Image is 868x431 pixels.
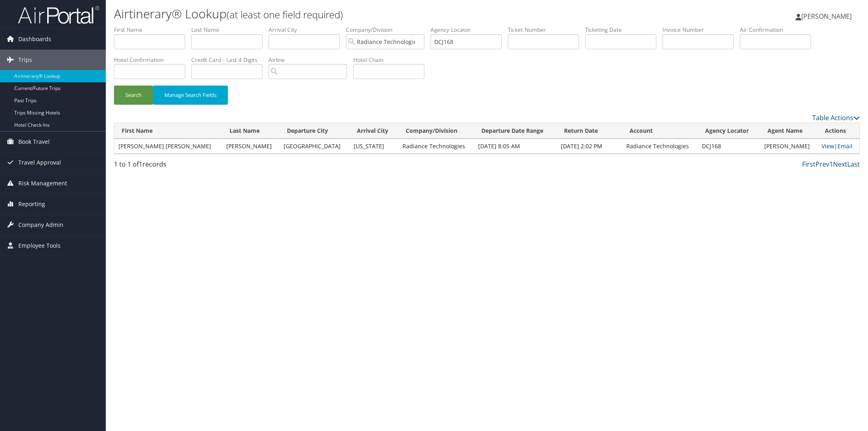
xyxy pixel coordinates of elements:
[114,139,222,154] td: [PERSON_NAME] [PERSON_NAME]
[222,123,280,139] th: Last Name: activate to sort column ascending
[802,160,816,169] a: First
[818,123,859,139] th: Actions
[227,8,343,21] small: (at least one field required)
[398,123,474,139] th: Company/Division
[847,160,860,169] a: Last
[153,86,228,105] button: Manage Search Fields
[18,215,63,235] span: Company Admin
[191,56,269,64] label: Credit Card - Last 4 Digits
[353,56,431,64] label: Hotel Chain
[760,139,818,154] td: [PERSON_NAME]
[812,113,860,122] a: Table Actions
[398,139,474,154] td: Radiance Technologies
[280,139,349,154] td: [GEOGRAPHIC_DATA]
[222,139,280,154] td: [PERSON_NAME]
[818,139,859,154] td: |
[557,123,622,139] th: Return Date: activate to sort column ascending
[698,123,760,139] th: Agency Locator: activate to sort column ascending
[114,86,153,105] button: Search
[585,26,662,34] label: Ticketing Date
[269,56,353,64] label: Airline
[801,12,852,21] span: [PERSON_NAME]
[508,26,585,34] label: Ticket Number
[350,139,399,154] td: [US_STATE]
[474,123,556,139] th: Departure Date Range: activate to sort column ascending
[114,56,191,64] label: Hotel Confirmation
[557,139,622,154] td: [DATE] 2:02 PM
[829,160,833,169] a: 1
[822,142,834,150] a: View
[280,123,349,139] th: Departure City: activate to sort column ascending
[18,29,51,49] span: Dashboards
[18,194,45,214] span: Reporting
[698,139,760,154] td: DCJ168
[191,26,269,34] label: Last Name
[18,235,61,256] span: Employee Tools
[833,160,847,169] a: Next
[837,142,853,150] a: Email
[816,160,829,169] a: Prev
[114,123,222,139] th: First Name: activate to sort column ascending
[346,26,431,34] label: Company/Division
[431,26,508,34] label: Agency Locator
[114,159,291,173] div: 1 to 1 of records
[269,26,346,34] label: Arrival City
[18,173,67,194] span: Risk Management
[18,152,61,173] span: Travel Approval
[662,26,740,34] label: Invoice Number
[740,26,817,34] label: Air Confirmation
[760,123,818,139] th: Agent Name
[18,5,99,24] img: airportal-logo.png
[114,5,611,22] h1: Airtinerary® Lookup
[18,132,50,152] span: Book Travel
[796,4,860,29] a: [PERSON_NAME]
[474,139,556,154] td: [DATE] 8:05 AM
[114,26,191,34] label: First Name
[18,50,32,70] span: Trips
[350,123,399,139] th: Arrival City: activate to sort column ascending
[139,160,142,169] span: 1
[622,123,698,139] th: Account: activate to sort column ascending
[622,139,698,154] td: Radiance Technologies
